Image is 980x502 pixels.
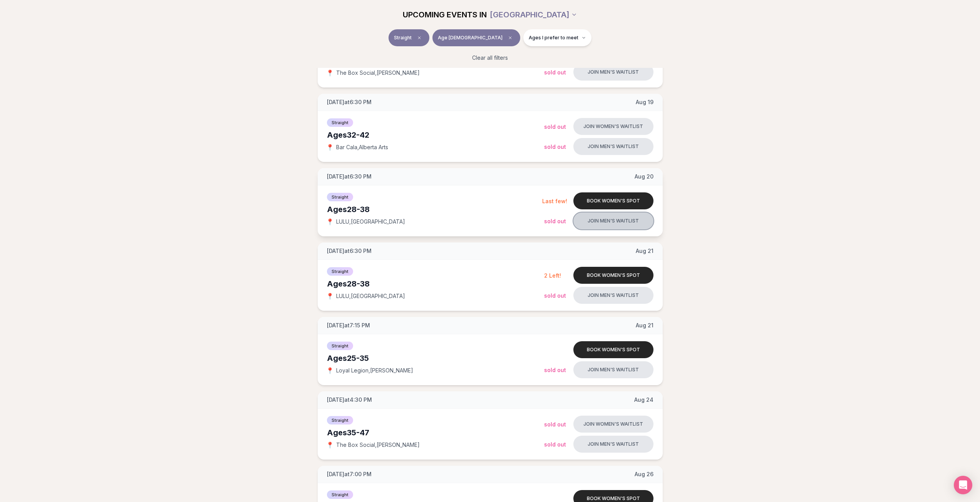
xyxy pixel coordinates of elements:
[389,29,429,46] button: StraightClear event type filter
[336,367,413,374] span: Loyal Legion , [PERSON_NAME]
[327,342,353,350] span: Straight
[327,293,333,299] span: 📍
[544,218,566,224] span: Sold Out
[573,361,653,378] button: Join men's waitlist
[636,322,653,329] span: Aug 21
[573,416,653,433] button: Join women's waitlist
[523,29,591,46] button: Ages I prefer to meet
[636,247,653,255] span: Aug 21
[490,6,577,23] button: [GEOGRAPHIC_DATA]
[573,118,653,135] button: Join women's waitlist
[542,198,567,204] span: Last few!
[327,442,333,448] span: 📍
[327,118,353,127] span: Straight
[327,247,372,255] span: [DATE] at 6:30 PM
[327,144,333,150] span: 📍
[336,143,388,151] span: Bar Cala , Alberta Arts
[327,322,370,329] span: [DATE] at 7:15 PM
[573,64,653,81] button: Join men's waitlist
[544,272,561,279] span: 2 Left!
[327,427,544,438] div: Ages 35-47
[573,212,653,229] button: Join men's waitlist
[635,470,653,478] span: Aug 26
[544,441,566,448] span: Sold Out
[544,143,566,150] span: Sold Out
[544,123,566,130] span: Sold Out
[327,490,353,499] span: Straight
[544,421,566,428] span: Sold Out
[336,218,405,226] span: LULU , [GEOGRAPHIC_DATA]
[506,33,515,42] span: Clear age
[336,441,420,449] span: The Box Social , [PERSON_NAME]
[394,35,412,41] span: Straight
[438,35,503,41] span: Age [DEMOGRAPHIC_DATA]
[635,173,653,180] span: Aug 20
[544,367,566,373] span: Sold Out
[327,98,372,106] span: [DATE] at 6:30 PM
[573,138,653,155] button: Join men's waitlist
[327,193,353,201] span: Straight
[573,267,653,284] button: Book women's spot
[636,98,653,106] span: Aug 19
[327,267,353,276] span: Straight
[544,69,566,76] span: Sold Out
[327,204,542,215] div: Ages 28-38
[415,33,424,42] span: Clear event type filter
[954,476,972,494] div: Open Intercom Messenger
[327,278,544,289] div: Ages 28-38
[336,69,420,77] span: The Box Social , [PERSON_NAME]
[467,49,513,66] button: Clear all filters
[634,396,653,404] span: Aug 24
[327,416,353,425] span: Straight
[327,219,333,225] span: 📍
[327,470,372,478] span: [DATE] at 7:00 PM
[327,173,372,180] span: [DATE] at 6:30 PM
[432,29,520,46] button: Age [DEMOGRAPHIC_DATA]Clear age
[403,9,487,20] span: UPCOMING EVENTS IN
[529,35,578,41] span: Ages I prefer to meet
[336,292,405,300] span: LULU , [GEOGRAPHIC_DATA]
[544,292,566,299] span: Sold Out
[327,353,544,364] div: Ages 25-35
[327,367,333,374] span: 📍
[327,396,372,404] span: [DATE] at 4:30 PM
[573,341,653,358] button: Book women's spot
[573,436,653,453] button: Join men's waitlist
[573,287,653,304] button: Join men's waitlist
[327,130,544,140] div: Ages 32-42
[573,192,653,209] button: Book women's spot
[327,70,333,76] span: 📍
